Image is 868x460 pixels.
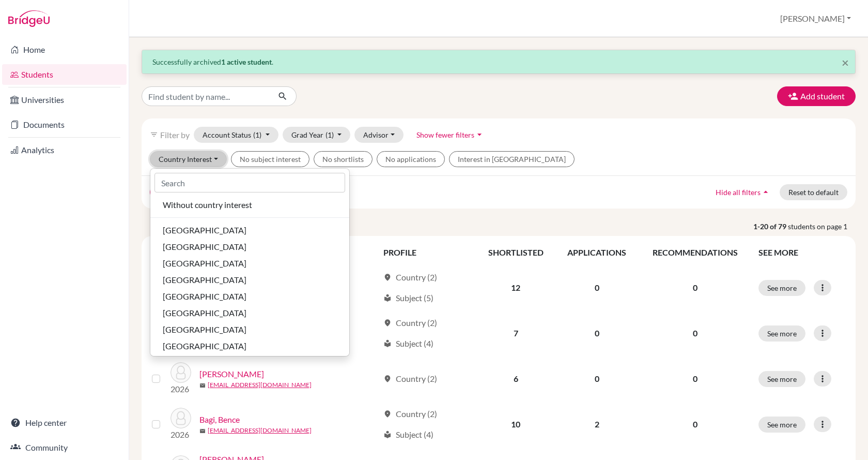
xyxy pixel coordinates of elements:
td: 6 [476,356,555,402]
th: PROFILE [377,240,476,265]
td: 10 [476,402,555,447]
button: Show fewer filtersarrow_drop_down [408,127,493,143]
span: [GEOGRAPHIC_DATA] [163,257,246,270]
button: No subject interest [231,151,309,167]
span: [GEOGRAPHIC_DATA] [163,274,246,286]
th: RECOMMENDATIONS [639,240,752,265]
div: Subject (5) [383,292,433,304]
img: Bridge-U [8,10,50,27]
button: Account Status(1) [194,127,278,143]
div: Subject (4) [383,337,433,350]
i: arrow_drop_down [474,129,485,140]
span: local_library [383,339,392,348]
a: Universities [2,90,127,110]
button: See more [758,280,805,296]
a: [EMAIL_ADDRESS][DOMAIN_NAME] [208,426,312,435]
span: location_on [383,375,392,383]
input: Search [154,173,345,192]
span: Hide all filters [716,188,761,197]
span: [GEOGRAPHIC_DATA] [163,224,246,236]
button: [GEOGRAPHIC_DATA] [150,305,349,321]
span: [GEOGRAPHIC_DATA] [163,340,246,352]
span: local_library [383,294,392,302]
td: 12 [476,265,555,310]
button: Country Interest [150,151,227,167]
button: [GEOGRAPHIC_DATA] [150,288,349,305]
span: [GEOGRAPHIC_DATA] [163,290,246,303]
span: mail [199,428,206,434]
td: 2 [555,402,639,447]
p: 0 [645,373,746,385]
span: students on page 1 [788,221,856,232]
p: Successfully archived . [152,56,845,67]
span: location_on [383,273,392,281]
button: Hide all filtersarrow_drop_up [707,184,780,200]
button: See more [758,371,805,387]
button: Without country interest [150,197,349,213]
button: No applications [377,151,445,167]
div: Subject (4) [383,428,433,441]
button: [GEOGRAPHIC_DATA] [150,239,349,255]
button: Reset to default [780,184,847,200]
a: Home [2,39,127,60]
input: Find student by name... [142,86,270,106]
i: filter_list [150,130,158,139]
button: Close [842,56,849,69]
div: Country Interest [150,168,350,357]
img: Areniello Scharli, Dávid [171,362,191,383]
span: (1) [326,130,334,139]
button: Add student [777,86,856,106]
div: Country (2) [383,271,437,284]
p: 2026 [171,428,191,441]
td: 0 [555,356,639,402]
button: Advisor [354,127,404,143]
th: SHORTLISTED [476,240,555,265]
span: [GEOGRAPHIC_DATA] [163,307,246,319]
div: Country (2) [383,373,437,385]
button: [GEOGRAPHIC_DATA] [150,321,349,338]
span: location_on [383,319,392,327]
strong: 1-20 of 79 [753,221,788,232]
th: APPLICATIONS [555,240,639,265]
a: Analytics [2,140,127,160]
th: SEE MORE [752,240,851,265]
td: 0 [555,310,639,356]
span: Filter by [160,130,190,140]
p: 0 [645,281,746,294]
td: 0 [555,265,639,310]
span: mail [199,382,206,389]
button: Grad Year(1) [283,127,351,143]
span: × [842,55,849,70]
div: Country (2) [383,317,437,329]
span: [GEOGRAPHIC_DATA] [163,323,246,336]
button: See more [758,417,805,433]
img: Bagi, Bence [171,408,191,428]
span: local_library [383,431,392,439]
button: [GEOGRAPHIC_DATA] [150,338,349,354]
span: location_on [383,410,392,418]
strong: 1 active student [221,57,272,66]
p: 0 [645,418,746,431]
span: Show fewer filters [416,130,474,139]
a: Help center [2,412,127,433]
a: Community [2,437,127,458]
span: Without country interest [163,199,252,211]
button: Interest in [GEOGRAPHIC_DATA] [449,151,575,167]
div: Country (2) [383,408,437,420]
p: 2026 [171,383,191,395]
i: arrow_drop_up [761,187,771,197]
span: [GEOGRAPHIC_DATA] [163,241,246,253]
a: [PERSON_NAME] [199,368,264,380]
button: No shortlists [314,151,373,167]
button: [GEOGRAPHIC_DATA] [150,222,349,239]
td: 7 [476,310,555,356]
button: See more [758,325,805,342]
span: (1) [253,130,261,139]
a: Bagi, Bence [199,413,240,426]
button: [GEOGRAPHIC_DATA] [150,272,349,288]
a: Documents [2,114,127,135]
a: [EMAIL_ADDRESS][DOMAIN_NAME] [208,380,312,390]
a: Students [2,64,127,85]
button: [GEOGRAPHIC_DATA] [150,255,349,272]
button: [PERSON_NAME] [776,9,856,28]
